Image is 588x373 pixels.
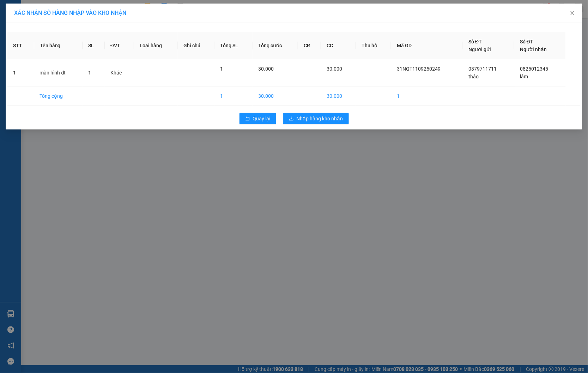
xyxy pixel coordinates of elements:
span: Số ĐT [469,39,482,44]
td: 30.000 [253,86,298,106]
span: 1 [88,70,91,76]
td: 1 [214,86,253,106]
th: ĐVT [105,32,134,59]
td: Tổng cộng [34,86,83,106]
button: rollbackQuay lại [240,113,276,124]
td: 1 [391,86,463,106]
th: Tên hàng [34,32,83,59]
button: downloadNhập hàng kho nhận [283,113,349,124]
span: 31NQT1109250249 [397,66,441,72]
span: Số ĐT [520,39,533,44]
span: Quay lại [253,115,271,122]
th: Tổng cước [253,32,298,59]
th: Tổng SL [214,32,253,59]
span: 30.000 [327,66,342,72]
span: XÁC NHẬN SỐ HÀNG NHẬP VÀO KHO NHẬN [14,10,126,16]
th: CR [298,32,321,59]
span: thảo [469,74,479,79]
span: 1 [220,66,223,72]
span: 30.000 [258,66,274,72]
span: download [289,116,294,122]
td: Khác [105,59,134,86]
span: Nhập hàng kho nhận [297,115,343,122]
th: Loại hàng [134,32,178,59]
span: Người nhận [520,47,547,52]
th: STT [7,32,34,59]
th: Thu hộ [356,32,391,59]
th: CC [321,32,356,59]
td: 1 [7,59,34,86]
th: SL [83,32,105,59]
td: 30.000 [321,86,356,106]
span: close [570,10,575,16]
td: màn hình đt [34,59,83,86]
span: 0825012345 [520,66,548,72]
span: rollback [245,116,250,122]
span: Người gửi [469,47,491,52]
th: Ghi chú [178,32,214,59]
th: Mã GD [391,32,463,59]
button: Close [563,4,582,23]
span: lâm [520,74,528,79]
span: 0379711711 [469,66,497,72]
